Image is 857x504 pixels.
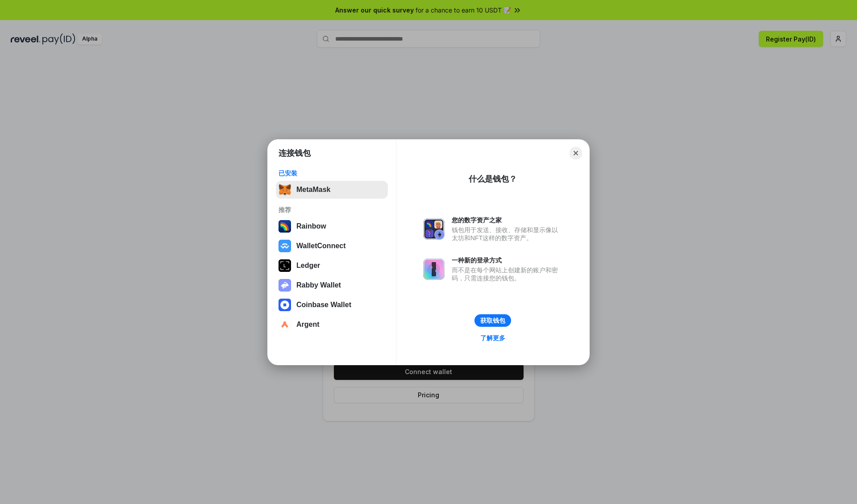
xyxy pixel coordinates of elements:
[296,262,320,270] div: Ledger
[296,301,351,309] div: Coinbase Wallet
[452,256,562,264] div: 一种新的登录方式
[279,206,385,214] div: 推荐
[276,316,388,333] button: Argent
[279,240,291,252] img: svg+xml,%3Csvg%20width%3D%2228%22%20height%3D%2228%22%20viewBox%3D%220%200%2028%2028%22%20fill%3D...
[474,314,511,327] button: 获取钱包
[296,242,346,250] div: WalletConnect
[452,226,562,242] div: 钱包用于发送、接收、存储和显示像以太坊和NFT这样的数字资产。
[279,148,311,158] h1: 连接钱包
[570,147,582,159] button: Close
[452,266,562,282] div: 而不是在每个网站上创建新的账户和密码，只需连接您的钱包。
[296,222,326,230] div: Rainbow
[423,218,445,240] img: svg+xml,%3Csvg%20xmlns%3D%22http%3A%2F%2Fwww.w3.org%2F2000%2Fsvg%22%20fill%3D%22none%22%20viewBox...
[296,321,320,329] div: Argent
[279,299,291,311] img: svg+xml,%3Csvg%20width%3D%2228%22%20height%3D%2228%22%20viewBox%3D%220%200%2028%2028%22%20fill%3D...
[279,279,291,292] img: svg+xml,%3Csvg%20xmlns%3D%22http%3A%2F%2Fwww.w3.org%2F2000%2Fsvg%22%20fill%3D%22none%22%20viewBox...
[276,257,388,275] button: Ledger
[276,237,388,255] button: WalletConnect
[279,183,291,196] img: svg+xml,%3Csvg%20fill%3D%22none%22%20height%3D%2233%22%20viewBox%3D%220%200%2035%2033%22%20width%...
[279,169,385,177] div: 已安装
[279,259,291,272] img: svg+xml,%3Csvg%20xmlns%3D%22http%3A%2F%2Fwww.w3.org%2F2000%2Fsvg%22%20width%3D%2228%22%20height%3...
[480,334,505,342] div: 了解更多
[276,276,388,294] button: Rabby Wallet
[296,281,341,289] div: Rabby Wallet
[276,296,388,314] button: Coinbase Wallet
[480,317,505,325] div: 获取钱包
[279,318,291,331] img: svg+xml,%3Csvg%20width%3D%2228%22%20height%3D%2228%22%20viewBox%3D%220%200%2028%2028%22%20fill%3D...
[469,174,517,184] div: 什么是钱包？
[475,332,511,344] a: 了解更多
[452,216,562,224] div: 您的数字资产之家
[279,220,291,233] img: svg+xml,%3Csvg%20width%3D%22120%22%20height%3D%22120%22%20viewBox%3D%220%200%20120%20120%22%20fil...
[276,217,388,235] button: Rainbow
[296,186,330,194] div: MetaMask
[276,181,388,199] button: MetaMask
[423,258,445,280] img: svg+xml,%3Csvg%20xmlns%3D%22http%3A%2F%2Fwww.w3.org%2F2000%2Fsvg%22%20fill%3D%22none%22%20viewBox...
